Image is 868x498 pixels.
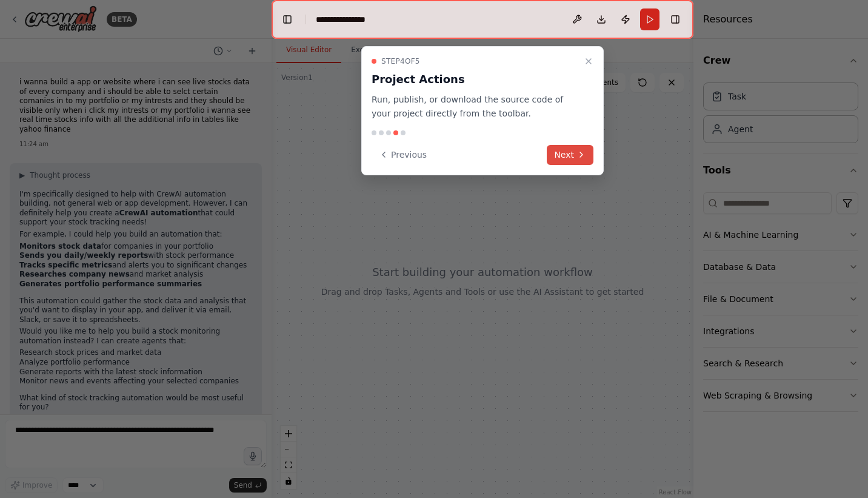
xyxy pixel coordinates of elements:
[381,56,420,66] span: Step 4 of 5
[372,71,579,88] h3: Project Actions
[372,93,579,121] p: Run, publish, or download the source code of your project directly from the toolbar.
[581,54,596,69] button: Close walkthrough
[372,145,434,165] button: Previous
[547,145,593,165] button: Next
[279,11,296,28] button: Hide left sidebar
